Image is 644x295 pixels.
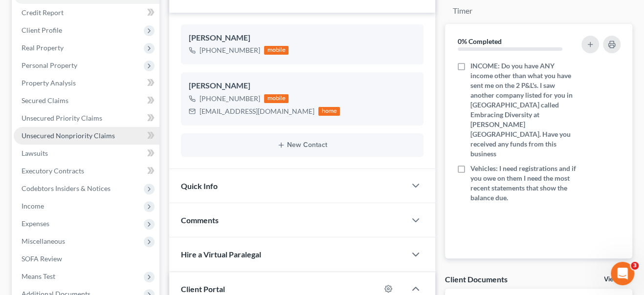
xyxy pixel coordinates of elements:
span: 3 [631,262,639,270]
a: Timer [445,1,480,21]
a: Credit Report [14,4,159,21]
div: mobile [264,46,289,55]
strong: 0% Completed [458,37,502,45]
span: Unsecured Priority Claims [22,114,102,122]
a: View All [604,276,628,283]
span: Unsecured Nonpriority Claims [22,131,115,140]
div: [EMAIL_ADDRESS][DOMAIN_NAME] [200,106,314,116]
span: Codebtors Insiders & Notices [22,184,111,192]
span: Quick Info [181,181,218,190]
a: Executory Contracts [14,162,159,180]
span: Miscellaneous [22,237,65,245]
span: Income [22,202,44,210]
div: mobile [264,94,289,103]
div: Client Documents [445,274,508,284]
span: Property Analysis [22,79,76,87]
div: [PHONE_NUMBER] [200,94,260,104]
div: [PERSON_NAME] [189,80,416,92]
span: Executory Contracts [22,167,84,175]
div: home [318,107,340,116]
a: Lawsuits [14,145,159,162]
span: Real Property [22,43,64,52]
a: Unsecured Nonpriority Claims [14,127,159,145]
span: Comments [181,215,219,225]
a: Property Analysis [14,74,159,92]
span: Means Test [22,272,55,280]
span: Vehicles: I need registrations and if you owe on them I need the most recent statements that show... [470,164,577,203]
span: Credit Report [22,8,64,17]
span: Client Portal [181,284,225,294]
a: Secured Claims [14,92,159,109]
a: SOFA Review [14,250,159,268]
span: Secured Claims [22,96,68,105]
button: New Contact [189,141,416,149]
span: Client Profile [22,26,62,34]
span: Hire a Virtual Paralegal [181,250,261,259]
div: [PHONE_NUMBER] [200,45,260,55]
span: INCOME: Do you have ANY income other than what you have sent me on the 2 P&L's. I saw another com... [470,61,577,159]
a: Unsecured Priority Claims [14,109,159,127]
span: SOFA Review [22,254,62,263]
span: Personal Property [22,61,77,69]
span: Expenses [22,219,49,228]
iframe: Intercom live chat [611,262,634,285]
span: Lawsuits [22,149,48,157]
div: [PERSON_NAME] [189,32,416,44]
